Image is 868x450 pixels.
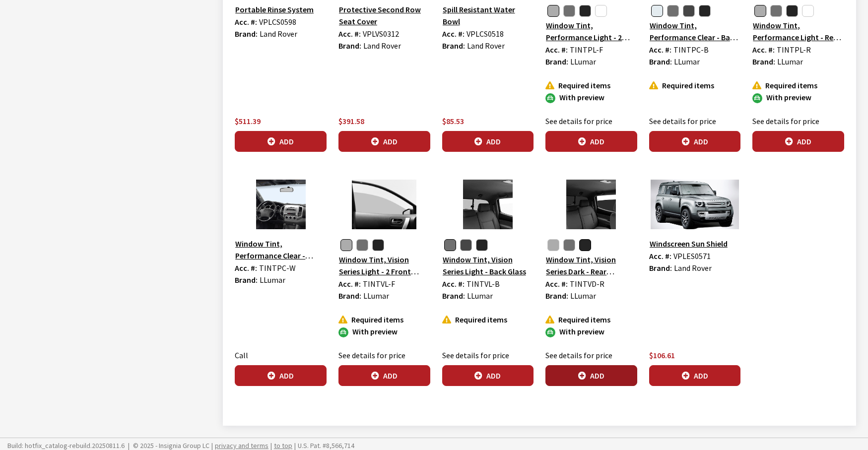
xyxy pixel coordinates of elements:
[7,441,125,450] span: Build: hotfix_catalog-rebuild.20250811.6
[545,290,568,302] label: Brand:
[338,325,430,337] div: With preview
[460,239,472,251] button: Medium
[545,253,637,278] button: Window Tint, Vision Series Dark - Rear Windows
[752,19,844,44] button: Window Tint, Performance Light - Rear Windows
[545,79,637,91] div: Required items
[338,180,430,229] img: Image for Window Tint, Vision Series Light - 2 Front Windows
[442,290,465,302] label: Brand:
[570,291,596,301] span: LLumar
[442,314,534,325] div: Required items
[133,441,209,450] span: © 2025 - Insignia Group LC
[467,291,493,301] span: LLumar
[563,239,575,251] button: Window Tint 35%
[545,56,568,67] label: Brand:
[649,262,672,274] label: Brand:
[467,41,505,51] span: Land Rover
[235,131,327,152] button: Add
[579,5,591,17] button: Window Tint 10%
[651,5,663,17] button: Clear
[752,115,819,127] label: See details for price
[752,91,844,103] div: With preview
[338,131,430,152] button: Add
[235,116,261,126] span: $511.39
[235,365,327,386] button: Add
[649,56,672,67] label: Brand:
[235,180,327,229] img: Image for Window Tint, Performance Clear - Windshield
[338,365,430,386] button: Add
[545,314,637,325] div: Required items
[545,325,637,337] div: With preview
[777,57,803,66] span: LLumar
[259,17,296,27] span: VPLCS0598
[442,349,509,361] label: See details for price
[363,291,389,301] span: LLumar
[699,5,711,17] button: Dark
[444,239,456,251] button: Light
[338,314,430,325] div: Required items
[786,5,798,17] button: Window Tint 10%
[545,19,637,44] button: Window Tint, Performance Light - 2 Front Windows
[235,262,257,274] label: Acc. #:
[770,5,782,17] button: Window Tint 35%
[338,116,364,126] span: $391.58
[649,115,716,127] label: See details for price
[545,365,637,386] button: Add
[673,251,711,261] span: VPLES0571
[802,5,814,17] button: Clear Blue
[545,180,637,229] img: Image for Window Tint, Vision Series Dark - Rear Windows
[363,41,401,51] span: Land Rover
[545,115,612,127] label: See details for price
[260,275,285,285] span: LLumar
[292,441,354,450] span: U.S. Pat. #8,566,714
[235,237,327,262] button: Window Tint, Performance Clear - Windshield
[649,250,671,262] label: Acc. #:
[674,57,700,66] span: LLumar
[442,116,464,126] span: $85.53
[649,365,741,386] button: Add
[476,239,488,251] button: Dark
[649,237,728,250] button: Windscreen Sun Shield
[547,5,559,17] button: Window Tint 60%
[235,274,258,286] label: Brand:
[340,239,352,251] button: Window Tint 60%
[235,28,258,40] label: Brand:
[442,180,534,229] img: Image for Window Tint, Vision Series Light - Back Glass
[356,239,368,251] button: Window Tint 35%
[595,5,607,17] button: Clear Blue
[777,45,811,55] span: TINTPL-R
[363,279,395,289] span: TINTVL-F
[547,239,559,251] button: Window Tint 60%
[442,3,534,28] button: Spill Resistant Water Bowl
[545,349,612,361] label: See details for price
[259,263,296,273] span: TINTPC-W
[752,79,844,91] div: Required items
[338,290,361,302] label: Brand:
[270,441,272,450] span: |
[442,278,465,290] label: Acc. #:
[260,29,297,39] span: Land Rover
[235,3,314,16] button: Portable Rinse System
[294,441,296,450] span: |
[338,3,430,28] button: Protective Second Row Seat Cover
[563,5,575,17] button: Window Tint 35%
[545,278,568,290] label: Acc. #:
[338,253,430,278] button: Window Tint, Vision Series Light - 2 Front Windows
[372,239,384,251] button: Window Tint 10%
[338,28,361,40] label: Acc. #:
[442,365,534,386] button: Add
[235,16,257,28] label: Acc. #:
[211,441,213,450] span: |
[683,5,695,17] button: Medium
[649,44,671,56] label: Acc. #:
[649,19,741,44] button: Window Tint, Performance Clear - Back Glass
[467,29,504,39] span: VPLCS0518
[752,44,775,56] label: Acc. #:
[649,79,741,91] div: Required items
[274,441,292,450] a: to top
[442,253,534,278] button: Window Tint, Vision Series Light - Back Glass
[579,239,591,251] button: Window Tint 10%
[570,279,604,289] span: TINTVD-R
[545,44,568,56] label: Acc. #:
[338,40,361,52] label: Brand:
[442,40,465,52] label: Brand:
